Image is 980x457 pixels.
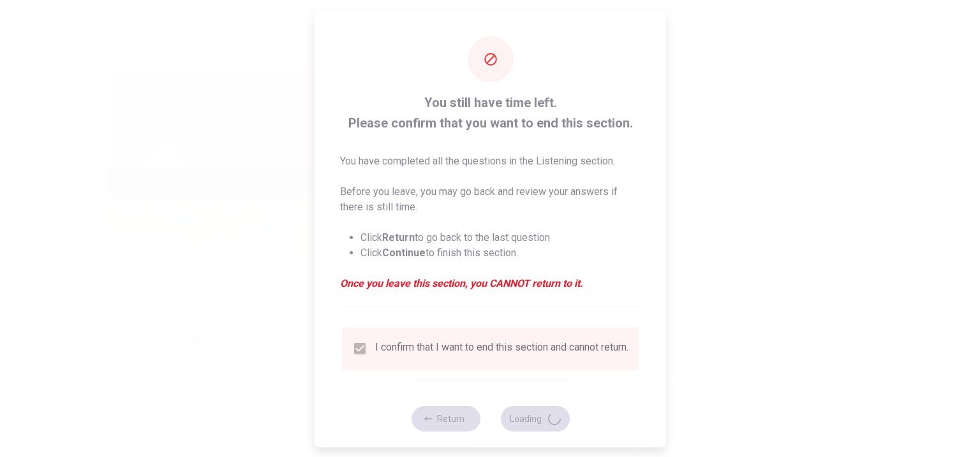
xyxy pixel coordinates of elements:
[340,184,641,214] p: Before you leave, you may go back and review your answers if there is still time.
[340,153,641,168] p: You have completed all the questions in the Listening section.
[340,92,641,133] span: You still have time left. Please confirm that you want to end this section.
[360,229,641,245] li: Click to go back to the last question
[340,275,641,291] em: Once you leave this section, you CANNOT return to it.
[500,405,569,431] button: Loading
[382,246,426,258] strong: Continue
[360,245,641,260] li: Click to finish this section.
[382,231,415,243] strong: Return
[411,405,480,431] button: Return
[375,340,628,356] div: I confirm that I want to end this section and cannot return.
